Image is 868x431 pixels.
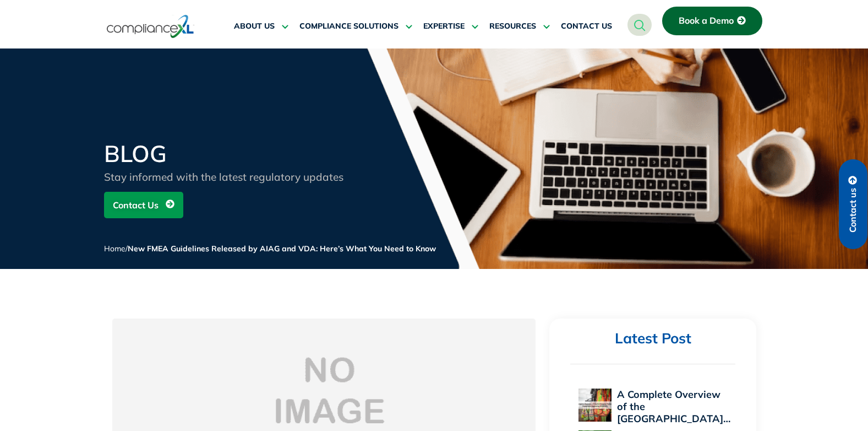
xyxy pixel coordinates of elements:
[234,13,288,40] a: ABOUT US
[662,7,762,35] a: Book a Demo
[617,388,730,425] a: A Complete Overview of the [GEOGRAPHIC_DATA]…
[128,244,436,254] span: New FMEA Guidelines Released by AIAG and VDA: Here’s What You Need to Know
[107,14,194,39] img: logo-one.svg
[839,159,867,249] a: Contact us
[679,16,734,26] span: Book a Demo
[104,192,183,218] a: Contact Us
[104,142,368,165] h2: BLOG
[234,21,275,31] span: ABOUT US
[299,21,398,31] span: COMPLIANCE SOLUTIONS
[423,13,478,40] a: EXPERTISE
[578,389,612,422] img: A Complete Overview of the EU Personal Protective Equipment Regulation 2016/425
[848,188,858,233] span: Contact us
[104,170,343,184] span: Stay informed with the latest regulatory updates
[627,14,652,36] a: navsearch-button
[570,330,735,348] h2: Latest Post
[423,21,465,31] span: EXPERTISE
[104,244,436,254] span: /
[489,21,536,31] span: RESOURCES
[489,13,550,40] a: RESOURCES
[561,21,612,31] span: CONTACT US
[104,244,125,254] a: Home
[113,195,159,215] span: Contact Us
[299,13,412,40] a: COMPLIANCE SOLUTIONS
[561,13,612,40] a: CONTACT US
